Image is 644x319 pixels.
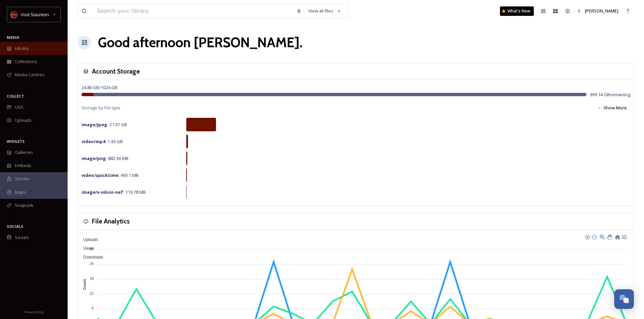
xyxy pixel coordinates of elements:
[7,94,24,99] span: COLLECT
[81,172,139,178] span: 493.1 MB
[590,91,630,98] span: 999.14 GB remaining
[500,6,534,16] a: What's New
[15,117,32,124] span: Uploads
[614,289,634,309] button: Open Chat
[15,202,33,209] span: SnapLink
[585,234,590,239] div: Zoom In
[81,138,106,144] strong: video/mp4 :
[15,104,24,110] span: UGC
[621,234,627,239] div: Menu
[81,155,128,161] span: 882.36 MB
[98,32,303,53] h1: Good afternoon [PERSON_NAME] .
[305,4,344,18] a: View all files
[81,122,127,128] span: 21.97 GB
[15,58,37,65] span: Collections
[90,246,94,250] tspan: 30
[92,67,140,76] h3: Account Storage
[7,35,19,40] span: MEDIA
[81,105,120,111] span: Storage by file type
[15,162,31,169] span: Embeds
[15,176,29,182] span: Stories
[599,234,605,239] div: Selection Zoom
[92,306,94,310] tspan: 6
[24,308,44,316] a: Privacy Policy
[81,155,107,161] strong: image/png :
[574,4,622,18] a: [PERSON_NAME]
[78,255,103,260] span: Downloads
[81,138,123,144] span: 1.36 GB
[15,45,28,52] span: Library
[81,189,146,195] span: 119.78 MB
[594,101,630,114] button: Show More
[585,8,618,14] span: [PERSON_NAME]
[15,72,45,78] span: Media Centres
[607,235,611,239] div: Panning
[78,246,94,251] span: Views
[90,262,94,266] tspan: 24
[21,11,49,18] span: Visit Staunton
[7,139,25,144] span: WIDGETS
[90,291,94,295] tspan: 12
[7,224,23,229] span: SOCIALS
[90,276,94,281] tspan: 18
[614,234,620,239] div: Reset Zoom
[78,237,98,242] span: Uploads
[15,189,26,195] span: Maps
[82,279,87,290] text: Count
[81,189,124,195] strong: image/x-nikon-nef :
[94,4,293,19] input: Search your library
[81,172,120,178] strong: video/quicktime :
[81,84,117,90] span: 24.86 GB / 1024 GB
[592,234,596,239] div: Zoom Out
[92,216,130,226] h3: File Analytics
[15,149,33,156] span: Galleries
[24,310,44,314] span: Privacy Policy
[15,234,29,241] span: Socials
[11,11,18,18] img: images.png
[81,122,109,128] strong: image/jpeg :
